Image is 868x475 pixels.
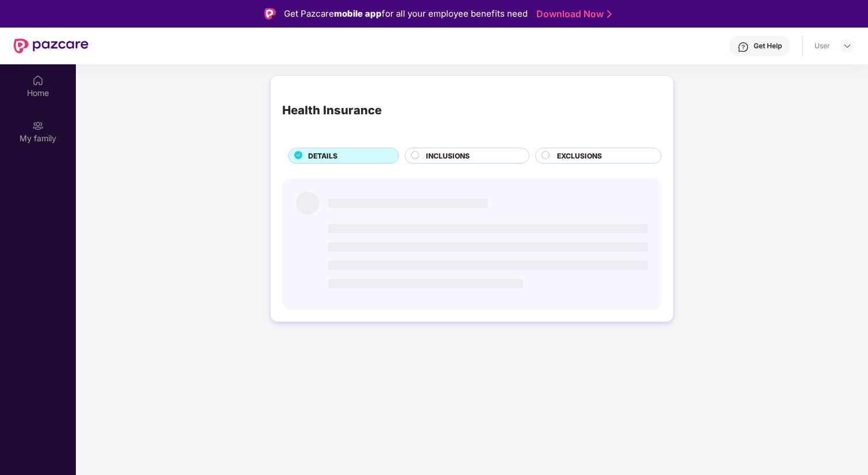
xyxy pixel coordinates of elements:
[284,7,528,21] div: Get Pazcare for all your employee benefits need
[282,101,382,119] div: Health Insurance
[334,8,382,19] strong: mobile app
[557,150,602,161] span: EXCLUSIONS
[815,41,830,51] div: User
[14,38,89,53] img: New Pazcare Logo
[843,41,852,51] img: svg+xml;base64,PHN2ZyBpZD0iRHJvcGRvd24tMzJ4MzIiIHhtbG5zPSJodHRwOi8vd3d3LnczLm9yZy8yMDAwL3N2ZyIgd2...
[32,120,44,132] img: svg+xml;base64,PHN2ZyB3aWR0aD0iMjAiIGhlaWdodD0iMjAiIHZpZXdCb3g9IjAgMCAyMCAyMCIgZmlsbD0ibm9uZSIgeG...
[264,8,276,20] img: Logo
[426,150,470,161] span: INCLUSIONS
[32,75,44,86] img: svg+xml;base64,PHN2ZyBpZD0iSG9tZSIgeG1sbnM9Imh0dHA6Ly93d3cudzMub3JnLzIwMDAvc3ZnIiB3aWR0aD0iMjAiIG...
[754,41,782,51] div: Get Help
[308,150,337,161] span: DETAILS
[607,8,612,20] img: Stroke
[536,8,608,20] a: Download Now
[738,41,749,53] img: svg+xml;base64,PHN2ZyBpZD0iSGVscC0zMngzMiIgeG1sbnM9Imh0dHA6Ly93d3cudzMub3JnLzIwMDAvc3ZnIiB3aWR0aD...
